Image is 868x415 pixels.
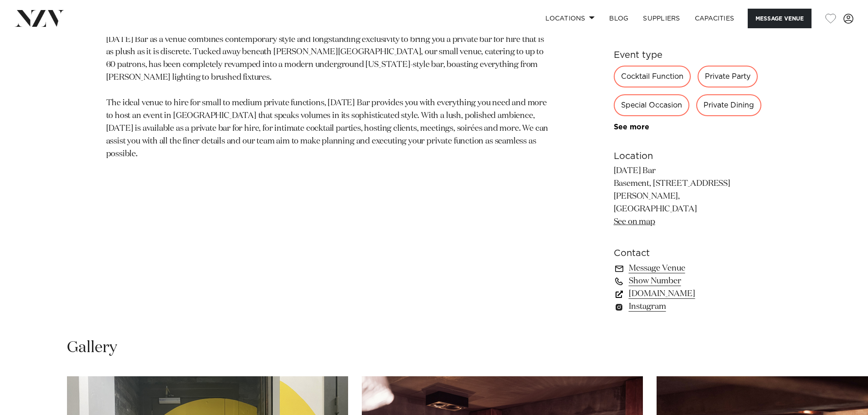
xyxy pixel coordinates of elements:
p: [DATE] Bar Basement, [STREET_ADDRESS][PERSON_NAME], [GEOGRAPHIC_DATA] [614,165,762,228]
a: Capacities [688,9,742,28]
a: Locations [538,9,602,28]
a: SUPPLIERS [636,9,687,28]
a: Instagram [614,300,762,313]
img: nzv-logo.png [15,10,64,26]
div: Private Party [698,66,758,87]
div: Cocktail Function [614,66,691,87]
div: Special Occasion [614,94,689,116]
a: Show Number [614,275,762,287]
a: See on map [614,218,655,226]
h6: Event type [614,48,762,62]
a: Message Venue [614,262,762,275]
h2: Gallery [67,338,117,358]
a: [DOMAIN_NAME] [614,287,762,300]
button: Message Venue [748,9,812,28]
h6: Contact [614,246,762,260]
div: Private Dining [696,94,761,116]
a: BLOG [602,9,636,28]
h6: Location [614,149,762,163]
p: [DATE] Bar as a venue combines contemporary style and longstanding exclusivity to bring you a pri... [106,34,549,161]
